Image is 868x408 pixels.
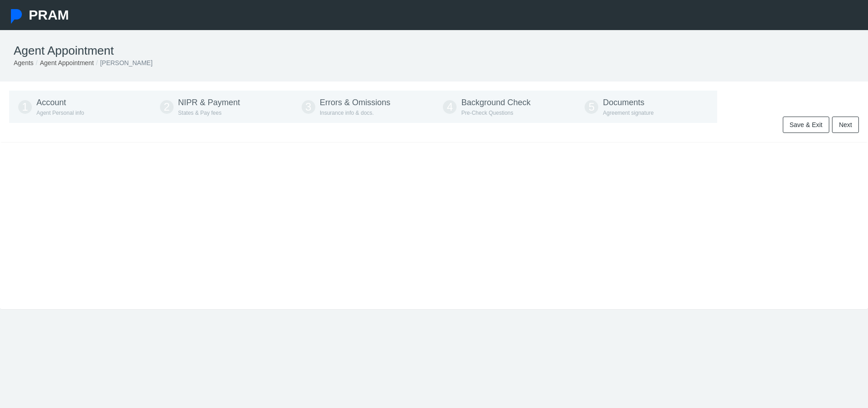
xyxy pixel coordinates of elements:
[178,98,240,107] span: NIPR & Payment
[832,117,859,133] a: Next
[94,58,153,68] li: [PERSON_NAME]
[302,100,315,114] span: 3
[783,117,829,133] a: Save & Exit
[9,9,24,24] img: Pram Partner
[461,98,530,107] span: Background Check
[320,98,390,107] span: Errors & Omissions
[603,98,644,107] span: Documents
[585,100,598,114] span: 5
[36,98,66,107] span: Account
[160,100,174,114] span: 2
[18,100,32,114] span: 1
[29,7,69,22] span: PRAM
[320,109,425,117] p: Insurance info & docs.
[34,58,94,68] li: Agent Appointment
[178,109,283,117] p: States & Pay fees
[443,100,457,114] span: 4
[603,109,708,117] p: Agreement signature
[461,109,566,117] p: Pre-Check Questions
[36,109,142,117] p: Agent Personal info
[14,44,854,58] h1: Agent Appointment
[14,58,34,68] li: Agents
